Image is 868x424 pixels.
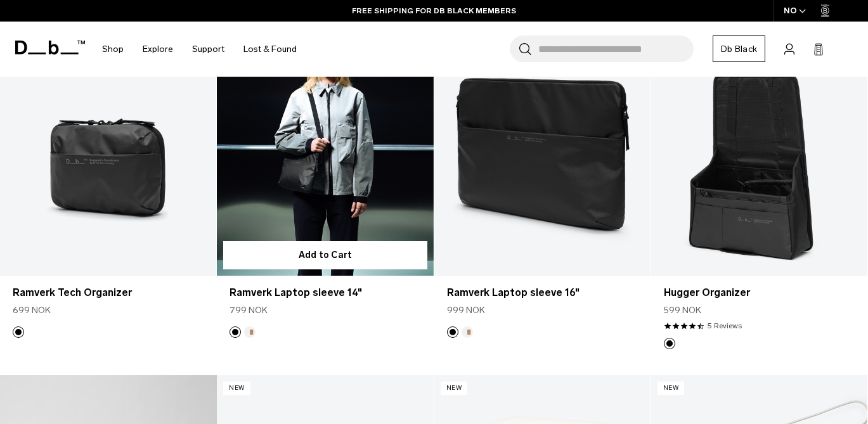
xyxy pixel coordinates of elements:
span: 799 NOK [230,304,268,317]
a: Lost & Found [243,27,297,72]
span: 699 NOK [13,304,51,317]
p: New [441,382,468,395]
p: New [657,382,685,395]
a: Support [192,27,224,72]
a: Shop [102,27,124,72]
a: Ramverk Laptop sleeve 14 [217,35,433,275]
button: Oatmilk [244,326,256,338]
span: 999 NOK [447,304,485,317]
a: Explore [143,27,173,72]
a: Ramverk Laptop sleeve 16 [434,35,651,275]
a: Ramverk Tech Organizer [13,285,204,300]
a: Hugger Organizer [664,285,855,300]
button: Black Out [447,326,458,338]
a: 5 reviews [708,320,742,331]
button: Black Out [664,338,675,349]
button: Black Out [230,326,241,338]
button: Oatmilk [462,326,473,338]
nav: Main Navigation [93,22,306,77]
p: New [223,382,250,395]
button: Black Out [13,326,24,338]
a: Db Black [713,35,765,62]
a: Ramverk Laptop sleeve 16" [447,285,638,300]
a: FREE SHIPPING FOR DB BLACK MEMBERS [352,5,516,16]
button: Add to Cart [223,241,427,269]
a: Hugger Organizer [651,35,867,275]
span: 599 NOK [664,304,701,317]
a: Ramverk Laptop sleeve 14" [230,285,420,300]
